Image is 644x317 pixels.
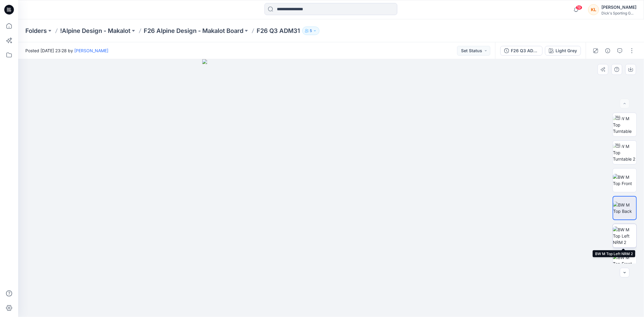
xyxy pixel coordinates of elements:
img: BW M Top Front Chest [613,254,636,273]
p: 5 [310,27,312,34]
img: BW M Top Turntable 2 [613,143,636,162]
div: Light Grey [556,47,577,54]
a: F26 Alpine Design - Makalot Board [144,27,243,35]
a: !Alpine Design - Makalot [60,27,130,35]
img: eyJhbGciOiJIUzI1NiIsImtpZCI6IjAiLCJzbHQiOiJzZXMiLCJ0eXAiOiJKV1QifQ.eyJkYXRhIjp7InR5cGUiOiJzdG9yYW... [202,59,460,317]
a: [PERSON_NAME] [74,48,108,53]
p: F26 Q3 ADM31 [257,27,300,35]
button: F26 Q3 ADM31 PROTO1_250806 [500,46,543,56]
button: Light Grey [545,46,581,56]
a: Folders [25,27,47,35]
button: Details [603,46,613,56]
span: 19 [576,5,582,10]
div: Dick's Sporting G... [601,11,636,15]
span: Posted [DATE] 23:28 by [25,47,108,54]
div: KL [588,4,599,15]
div: F26 Q3 ADM31 PROTO1_250806 [511,47,539,54]
img: BW M Top Back [613,202,636,214]
div: [PERSON_NAME] [601,4,636,11]
img: BW M Top Left NRM 2 [613,226,636,245]
img: BW M Top Front [613,174,636,187]
button: 5 [302,27,319,35]
img: BW M Top Turntable [613,115,636,134]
